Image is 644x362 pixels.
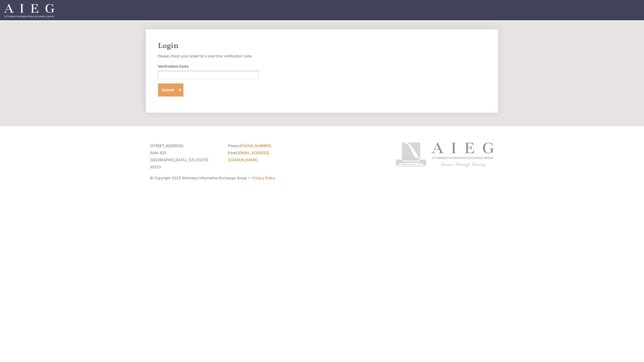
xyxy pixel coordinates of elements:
[228,142,298,149] li: Phone:
[158,64,188,69] label: Verification Code
[158,53,259,60] p: Please check your email for a one-time verification code
[158,41,486,51] h2: Login
[239,144,271,148] a: [PHONE_NUMBER]
[150,174,377,182] p: © Copyright 2025 Attorneys Information Exchange Group
[252,176,275,180] a: Privacy Policy
[150,142,220,170] p: [STREET_ADDRESS] Suite 425 [GEOGRAPHIC_DATA], [US_STATE] 35233
[228,149,298,163] li: Email:
[4,4,54,17] img: Attorneys Information Exchange Group
[228,151,269,162] a: [EMAIL_ADDRESS][DOMAIN_NAME]
[248,178,250,180] span: ·
[158,83,183,97] button: Submit
[395,142,494,167] img: Attorneys Information Exchange Group logo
